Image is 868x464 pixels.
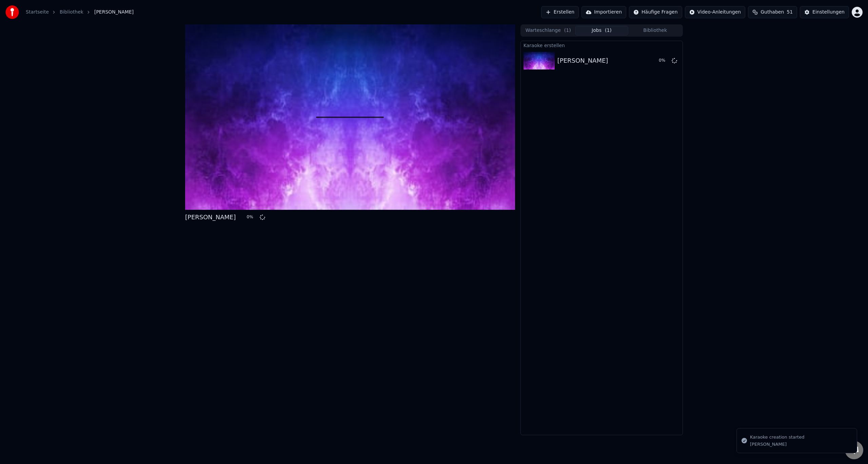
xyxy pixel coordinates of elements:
span: Guthaben [761,9,784,16]
button: Häufige Fragen [629,6,682,18]
div: [PERSON_NAME] [557,56,608,65]
div: Karaoke erstellen [521,41,683,49]
button: Einstellungen [800,6,849,18]
img: youka [5,5,19,19]
a: Startseite [26,9,49,16]
span: [PERSON_NAME] [94,9,134,16]
div: Karaoke creation started [750,434,804,441]
span: 51 [787,9,793,16]
div: 0 % [247,215,257,220]
nav: breadcrumb [26,9,134,16]
span: ( 1 ) [605,27,612,34]
button: Guthaben51 [748,6,797,18]
span: ( 1 ) [564,27,571,34]
a: Bibliothek [60,9,83,16]
div: Einstellungen [812,9,845,16]
button: Erstellen [541,6,579,18]
div: [PERSON_NAME] [750,441,804,447]
button: Jobs [575,26,629,36]
button: Warteschlange [521,26,575,36]
button: Importieren [581,6,626,18]
button: Video-Anleitungen [685,6,746,18]
button: Bibliothek [628,26,682,36]
div: [PERSON_NAME] [185,213,236,222]
div: 0 % [659,58,669,63]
